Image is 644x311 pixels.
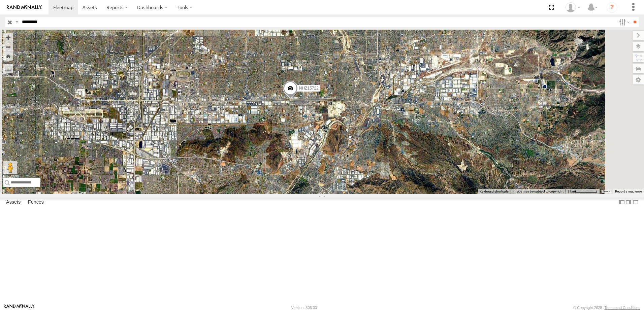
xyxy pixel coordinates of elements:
[3,33,13,42] button: Zoom in
[563,2,583,12] div: Zulema McIntosch
[513,189,563,193] span: Image may be subject to copyright
[4,304,35,311] a: Visit our Website
[7,5,42,10] img: rand-logo.svg
[607,2,617,13] i: ?
[291,306,317,310] div: Version: 306.00
[299,86,319,91] span: NHZ15722
[625,198,632,207] label: Dock Summary Table to the Right
[3,42,13,51] button: Zoom out
[566,189,600,194] button: Map Scale: 2 km per 63 pixels
[616,17,631,27] label: Search Filter Options
[568,189,575,193] span: 2 km
[615,189,642,193] a: Report a map error
[633,75,644,84] label: Map Settings
[603,190,610,193] a: Terms
[3,64,13,73] label: Measure
[3,51,13,61] button: Zoom Home
[480,189,509,194] button: Keyboard shortcuts
[618,198,625,207] label: Dock Summary Table to the Left
[25,198,47,207] label: Fences
[573,306,640,310] div: © Copyright 2025 -
[14,17,20,27] label: Search Query
[632,198,639,207] label: Hide Summary Table
[605,306,640,310] a: Terms and Conditions
[3,198,24,207] label: Assets
[3,161,17,174] button: Drag Pegman onto the map to open Street View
